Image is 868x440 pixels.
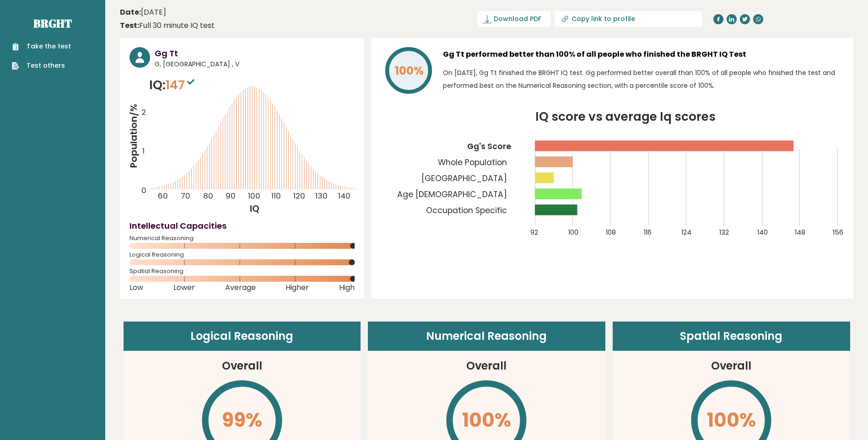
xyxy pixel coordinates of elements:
span: Numerical Reasoning [129,236,355,240]
p: IQ: [149,76,197,94]
tspan: Occupation Specific [426,205,507,216]
h4: Intellectual Capacities [129,220,355,232]
tspan: 100 [568,228,578,237]
h3: Gg Tt performed better than 100% of all people who finished the BRGHT IQ Test [443,47,844,62]
tspan: 148 [796,228,806,237]
tspan: Population/% [127,104,140,168]
tspan: Gg's Score [467,141,511,152]
tspan: 92 [531,228,539,237]
tspan: 100 [248,191,260,202]
tspan: 108 [606,228,616,237]
a: Download PDF [477,11,550,27]
tspan: 0 [141,185,146,196]
h3: Overall [222,358,262,374]
div: Full 30 minute IQ test [120,20,215,31]
tspan: 140 [758,228,768,237]
tspan: Age [DEMOGRAPHIC_DATA] [397,189,507,200]
tspan: 2 [141,107,146,118]
tspan: Whole Population [438,157,507,168]
b: Date: [120,7,141,17]
tspan: 116 [644,228,652,237]
tspan: 132 [720,228,729,237]
tspan: 156 [833,228,844,237]
span: Lower [173,286,195,290]
p: On [DATE], Gg Tt finished the BRGHT IQ test. Gg performed better overall than 100% of all people ... [443,66,844,92]
tspan: [GEOGRAPHIC_DATA] [421,173,507,184]
h3: Overall [711,358,751,374]
tspan: 100% [395,63,424,79]
header: Spatial Reasoning [613,322,850,351]
span: Higher [286,286,309,290]
h3: Gg Tt [155,47,355,59]
h3: Overall [466,358,507,374]
tspan: 140 [339,191,351,202]
tspan: IQ score vs average Iq scores [536,108,716,125]
tspan: 90 [226,191,236,202]
header: Numerical Reasoning [368,322,605,351]
span: G, [GEOGRAPHIC_DATA] , V [155,59,355,69]
b: Test: [120,20,139,31]
tspan: 124 [682,228,692,237]
span: Average [225,286,256,290]
tspan: 120 [293,191,305,202]
a: Take the test [12,42,71,51]
span: Download PDF [494,14,541,24]
a: Test others [12,61,71,70]
time: [DATE] [120,7,166,18]
span: Logical Reasoning [129,253,355,257]
tspan: 80 [203,191,213,202]
span: Spatial Reasoning [129,269,355,273]
tspan: IQ [250,202,259,215]
tspan: 60 [158,191,168,202]
span: High [339,286,355,290]
tspan: 130 [316,191,328,202]
tspan: 110 [272,191,281,202]
a: Brght [33,16,72,31]
span: Low [129,286,143,290]
header: Logical Reasoning [124,322,361,351]
tspan: 70 [181,191,190,202]
tspan: 1 [142,145,145,156]
span: 147 [166,76,197,93]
